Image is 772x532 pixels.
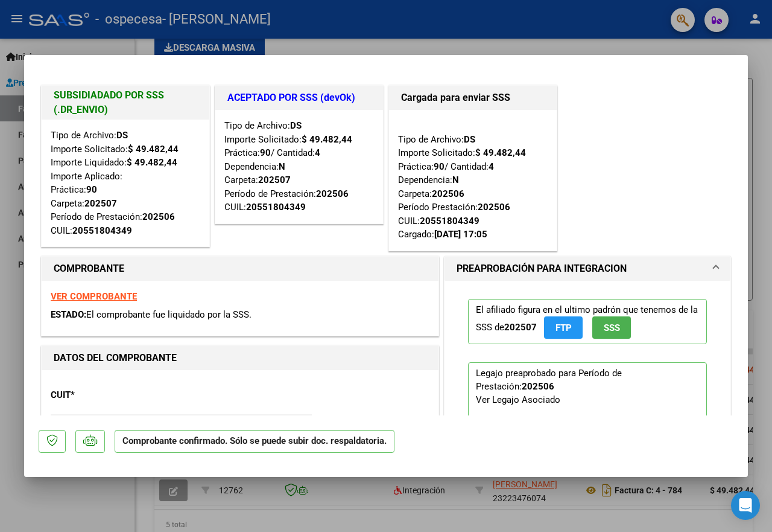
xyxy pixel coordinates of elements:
strong: 202506 [316,188,349,199]
strong: $ 49.482,44 [302,134,352,145]
strong: 202507 [504,322,537,333]
span: SSS [604,322,620,333]
mat-expansion-panel-header: PREAPROBACIÓN PARA INTEGRACION [445,257,730,281]
strong: $ 49.482,44 [127,157,177,168]
h1: PREAPROBACIÓN PARA INTEGRACION [457,261,627,276]
strong: 4 [489,161,494,172]
p: Comprobante confirmado. Sólo se puede subir doc. respaldatoria. [115,430,394,453]
strong: DATOS DEL COMPROBANTE [54,352,177,364]
strong: 202507 [84,198,117,209]
a: VER COMPROBANTE [51,291,137,302]
div: Open Intercom Messenger [731,491,760,520]
strong: N [279,161,285,172]
strong: 90 [86,184,97,195]
h1: ACEPTADO POR SSS (devOk) [227,91,371,105]
strong: 202507 [258,175,291,185]
strong: 202506 [478,202,510,213]
strong: 4 [315,147,320,158]
div: PREAPROBACIÓN PARA INTEGRACION [445,281,730,519]
p: Legajo preaprobado para Período de Prestación: [468,362,707,492]
p: CUIT [51,388,164,402]
strong: [DATE] 17:05 [434,229,487,240]
strong: N [452,175,459,185]
span: ESTADO: [51,309,86,320]
div: Tipo de Archivo: Importe Solicitado: Importe Liquidado: Importe Aplicado: Práctica: Carpeta: Perí... [51,129,200,237]
div: 20551804349 [72,224,132,238]
strong: $ 49.482,44 [475,147,526,158]
strong: DS [464,134,475,145]
strong: COMPROBANTE [54,263,124,274]
strong: DS [116,130,128,141]
strong: DS [290,120,302,131]
button: SSS [592,316,631,339]
strong: $ 49.482,44 [128,144,179,155]
div: Tipo de Archivo: Importe Solicitado: Práctica: / Cantidad: Dependencia: Carpeta: Período de Prest... [224,119,374,214]
div: Ver Legajo Asociado [476,393,560,406]
p: El afiliado figura en el ultimo padrón que tenemos de la SSS de [468,299,707,344]
h1: SUBSIDIADADO POR SSS (.DR_ENVIO) [54,88,197,117]
strong: 90 [434,161,445,172]
div: 20551804349 [246,200,306,214]
button: FTP [544,316,583,339]
span: FTP [555,322,572,333]
strong: 90 [260,147,271,158]
h1: Cargada para enviar SSS [401,91,545,105]
div: 20551804349 [420,214,479,228]
div: Tipo de Archivo: Importe Solicitado: Práctica: / Cantidad: Dependencia: Carpeta: Período Prestaci... [398,119,548,242]
span: El comprobante fue liquidado por la SSS. [86,309,252,320]
strong: 202506 [432,188,464,199]
strong: 202506 [142,211,175,222]
strong: 202506 [522,381,554,392]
